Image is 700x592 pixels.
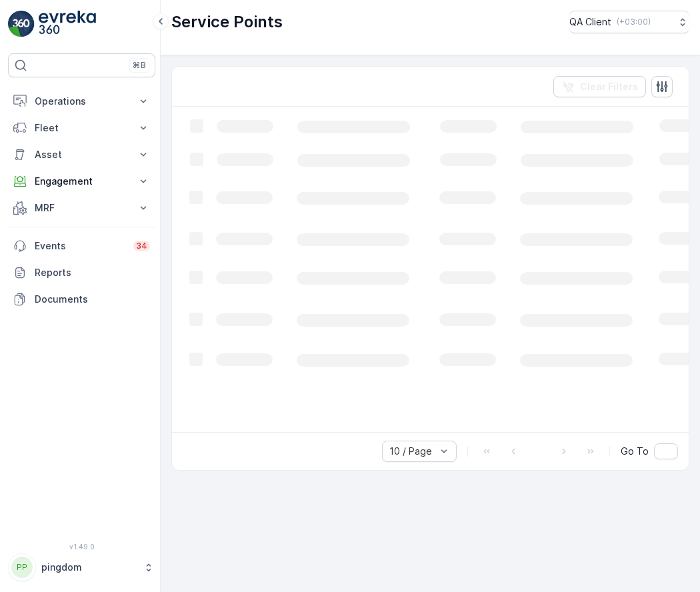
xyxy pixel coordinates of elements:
p: QA Client [569,15,611,29]
p: Fleet [35,121,129,135]
p: Operations [35,95,129,108]
img: logo [8,11,35,37]
p: Service Points [171,11,283,33]
p: Reports [35,266,150,279]
button: QA Client(+03:00) [569,11,689,33]
div: PP [11,557,33,578]
p: ⌘B [133,60,146,71]
button: MRF [8,195,155,221]
p: Asset [35,148,129,161]
p: 34 [136,241,147,251]
p: MRF [35,201,129,215]
button: Clear Filters [553,76,646,97]
p: Documents [35,293,150,306]
span: v 1.49.0 [8,543,155,551]
span: Go To [621,445,649,458]
button: Operations [8,88,155,115]
a: Reports [8,259,155,286]
img: logo_light-DOdMpM7g.png [39,11,96,37]
button: Engagement [8,168,155,195]
p: pingdom [41,561,137,574]
a: Events34 [8,233,155,259]
p: Engagement [35,175,129,188]
p: Events [35,239,125,253]
p: ( +03:00 ) [617,17,651,27]
button: Fleet [8,115,155,141]
p: Clear Filters [580,80,638,93]
button: Asset [8,141,155,168]
button: PPpingdom [8,553,155,581]
a: Documents [8,286,155,313]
